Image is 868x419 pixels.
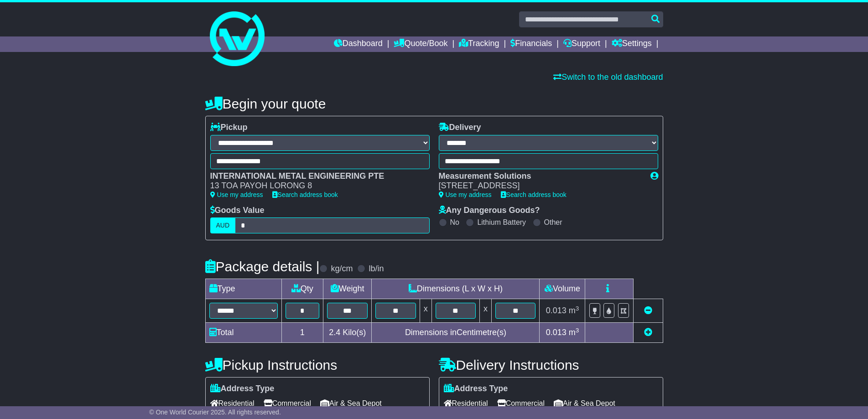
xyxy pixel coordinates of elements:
[450,218,459,227] label: No
[331,264,353,274] label: kg/cm
[439,206,540,216] label: Any Dangerous Goods?
[612,36,652,52] a: Settings
[644,306,652,315] a: Remove this item
[569,328,579,337] span: m
[644,328,652,337] a: Add new item
[205,357,430,372] h4: Pickup Instructions
[210,384,275,394] label: Address Type
[210,396,255,410] span: Residential
[264,396,311,410] span: Commercial
[420,299,431,323] td: x
[439,357,663,372] h4: Delivery Instructions
[576,327,579,334] sup: 3
[439,191,492,198] a: Use my address
[205,96,663,111] h4: Begin your quote
[281,279,323,299] td: Qty
[205,259,320,274] h4: Package details |
[334,36,383,52] a: Dashboard
[210,171,421,181] div: INTERNATIONAL METAL ENGINEERING PTE
[210,206,265,216] label: Goods Value
[439,123,481,133] label: Delivery
[546,306,567,315] span: 0.013
[439,181,641,191] div: [STREET_ADDRESS]
[329,328,340,337] span: 2.4
[540,279,585,299] td: Volume
[149,409,281,416] span: © One World Courier 2025. All rights reserved.
[501,191,567,198] a: Search address book
[510,36,552,52] a: Financials
[459,36,499,52] a: Tracking
[477,218,526,227] label: Lithium Battery
[480,299,492,323] td: x
[272,191,338,198] a: Search address book
[372,323,540,343] td: Dimensions in Centimetre(s)
[553,72,663,82] a: Switch to the old dashboard
[444,384,508,394] label: Address Type
[320,396,382,410] span: Air & Sea Depot
[210,191,263,198] a: Use my address
[205,323,281,343] td: Total
[497,396,545,410] span: Commercial
[554,396,615,410] span: Air & Sea Depot
[569,306,579,315] span: m
[546,328,567,337] span: 0.013
[323,323,372,343] td: Kilo(s)
[281,323,323,343] td: 1
[439,171,641,181] div: Measurement Solutions
[576,305,579,312] sup: 3
[544,218,562,227] label: Other
[210,217,236,233] label: AUD
[563,36,600,52] a: Support
[210,123,248,133] label: Pickup
[323,279,372,299] td: Weight
[444,396,488,410] span: Residential
[205,279,281,299] td: Type
[210,181,421,191] div: 13 TOA PAYOH LORONG 8
[394,36,447,52] a: Quote/Book
[369,264,384,274] label: lb/in
[372,279,540,299] td: Dimensions (L x W x H)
